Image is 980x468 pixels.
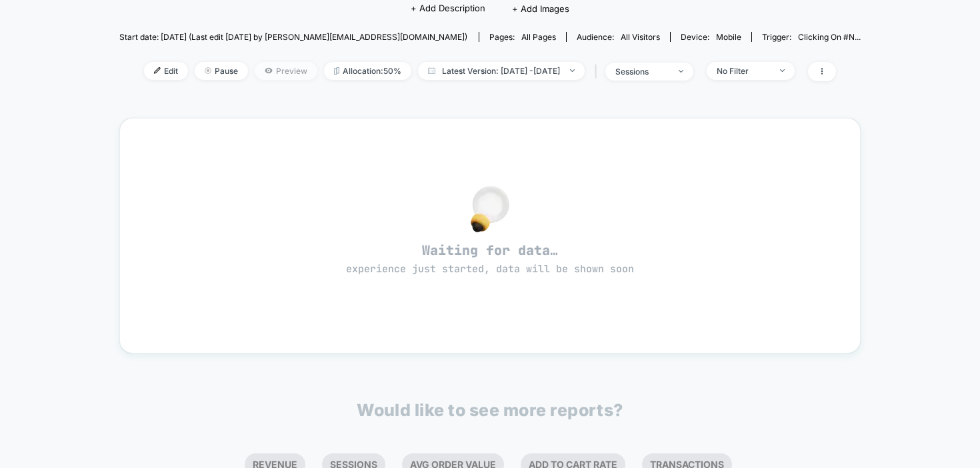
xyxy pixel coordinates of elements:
img: end [679,70,683,73]
span: Clicking on #n... [798,32,861,42]
img: end [205,67,211,74]
span: | [591,62,605,81]
span: Start date: [DATE] (Last edit [DATE] by [PERSON_NAME][EMAIL_ADDRESS][DOMAIN_NAME]) [119,32,467,42]
img: no_data [471,186,509,232]
span: + Add Description [411,2,485,15]
span: mobile [716,32,741,42]
img: end [570,69,575,72]
img: rebalance [334,67,339,75]
span: Pause [195,62,248,80]
span: Allocation: 50% [324,62,411,80]
div: No Filter [717,66,770,76]
div: Pages: [489,32,556,42]
p: Would like to see more reports? [357,400,623,420]
img: calendar [428,67,435,74]
span: Latest Version: [DATE] - [DATE] [418,62,585,80]
div: Audience: [577,32,660,42]
span: + Add Images [512,3,569,14]
span: all pages [521,32,556,42]
div: Trigger: [762,32,861,42]
span: Edit [144,62,188,80]
span: Device: [670,32,751,42]
span: Waiting for data… [143,242,837,276]
span: experience just started, data will be shown soon [346,262,634,276]
div: sessions [615,67,669,77]
img: edit [154,67,161,74]
img: end [780,69,785,72]
span: Preview [255,62,317,80]
span: All Visitors [621,32,660,42]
